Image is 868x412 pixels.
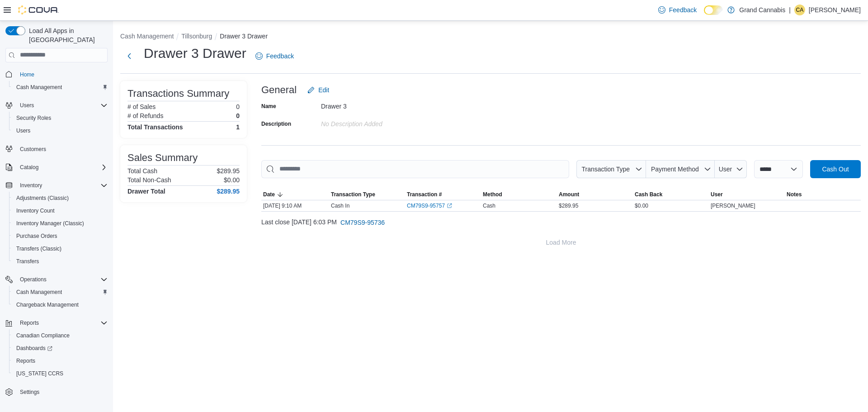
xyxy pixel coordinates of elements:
span: Users [20,102,34,109]
input: Dark Mode [704,5,723,15]
button: Date [261,189,329,200]
span: Catalog [16,162,108,173]
a: Cash Management [13,82,66,93]
h3: General [261,85,297,95]
a: Customers [16,144,50,155]
span: Cash Management [13,287,108,298]
button: Load More [261,233,861,251]
button: Catalog [16,162,42,173]
label: Description [261,120,291,128]
span: Cash [483,202,495,209]
div: Drawer 3 [321,99,442,110]
span: Feedback [669,5,697,14]
button: Home [2,68,111,81]
button: Inventory Manager (Classic) [9,217,111,230]
span: Purchase Orders [13,231,108,242]
a: Reports [13,355,39,366]
p: 0 [236,112,240,119]
span: Transfers (Classic) [16,245,61,252]
span: Home [20,71,34,78]
a: Home [16,69,38,80]
span: Notes [787,191,802,198]
span: Home [16,69,108,80]
span: Reports [16,357,35,365]
span: CA [796,5,804,15]
h4: 1 [236,123,240,131]
span: Cash Back [635,191,662,198]
a: Feedback [655,1,700,19]
button: Cash Management [9,286,111,298]
button: User [715,160,747,178]
span: Transaction Type [331,191,375,198]
span: Reports [16,317,108,328]
button: Transfers [9,255,111,268]
span: Transaction Type [581,166,630,173]
a: CM79S9-95757External link [407,202,452,209]
span: Transfers [13,256,108,267]
button: Cash Out [810,160,861,178]
button: Cash Management [9,81,111,94]
button: Cash Back [633,189,709,200]
button: Inventory Count [9,204,111,217]
button: Tillsonburg [181,33,212,40]
span: Transfers [16,258,39,265]
span: Chargeback Management [13,299,108,310]
span: [PERSON_NAME] [711,202,755,209]
span: $289.95 [559,202,578,209]
button: Inventory [2,179,111,192]
button: Edit [304,81,333,99]
span: Operations [16,274,108,285]
span: Load More [546,238,576,247]
div: Last close [DATE] 6:03 PM [261,213,861,232]
span: Users [16,127,30,134]
a: Transfers [13,256,42,267]
span: Method [483,191,502,198]
nav: An example of EuiBreadcrumbs [120,32,861,43]
span: Inventory Count [13,205,108,216]
a: Security Roles [13,113,55,123]
button: Drawer 3 Drawer [220,33,268,40]
p: Grand Cannabis [739,5,785,15]
span: Dashboards [16,345,52,352]
button: Operations [2,273,111,286]
span: Settings [20,388,39,396]
a: Purchase Orders [13,231,61,242]
div: [DATE] 9:10 AM [261,200,329,211]
span: Operations [20,276,47,283]
a: Inventory Count [13,205,58,216]
button: Users [2,99,111,112]
span: Inventory Manager (Classic) [13,218,108,229]
a: [US_STATE] CCRS [13,368,67,379]
span: Canadian Compliance [16,332,70,339]
button: Users [9,124,111,137]
button: Method [481,189,557,200]
span: Inventory Manager (Classic) [16,220,84,227]
span: Customers [16,143,108,155]
button: Users [16,100,38,111]
h3: Transactions Summary [127,88,229,99]
a: Transfers (Classic) [13,243,65,254]
span: Security Roles [13,113,108,123]
span: Inventory Count [16,207,55,214]
span: User [719,166,732,173]
a: Cash Management [13,287,66,298]
span: Dashboards [13,343,108,354]
span: Chargeback Management [16,301,79,308]
h1: Drawer 3 Drawer [144,44,246,62]
button: Chargeback Management [9,298,111,311]
button: Inventory [16,180,46,191]
button: Payment Method [646,160,715,178]
span: Adjustments (Classic) [13,193,108,204]
span: Date [263,191,275,198]
span: Reports [13,355,108,366]
button: User [709,189,785,200]
button: Reports [9,355,111,367]
button: Canadian Compliance [9,329,111,342]
p: [PERSON_NAME] [809,5,861,15]
button: Settings [2,385,111,398]
a: Canadian Compliance [13,330,73,341]
a: Feedback [252,47,297,65]
span: Inventory [16,180,108,191]
h4: $289.95 [217,188,240,195]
